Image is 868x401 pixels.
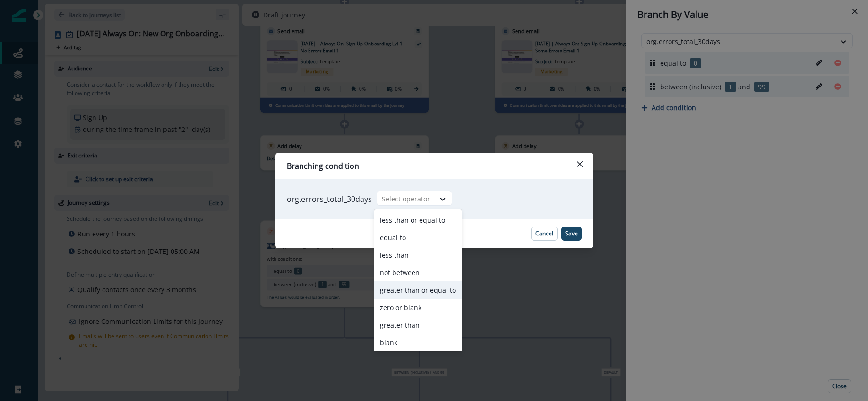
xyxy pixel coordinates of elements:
[374,246,462,264] div: less than
[374,316,462,334] div: greater than
[572,157,587,172] button: Close
[374,211,462,229] div: less than or equal to
[531,227,558,241] button: Cancel
[561,227,582,241] button: Save
[535,230,553,237] p: Cancel
[287,160,359,172] p: Branching condition
[374,264,462,281] div: not between
[374,229,462,246] div: equal to
[374,281,462,299] div: greater than or equal to
[565,230,578,237] p: Save
[374,334,462,351] div: blank
[374,299,462,316] div: zero or blank
[287,193,372,205] p: org.errors_total_30days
